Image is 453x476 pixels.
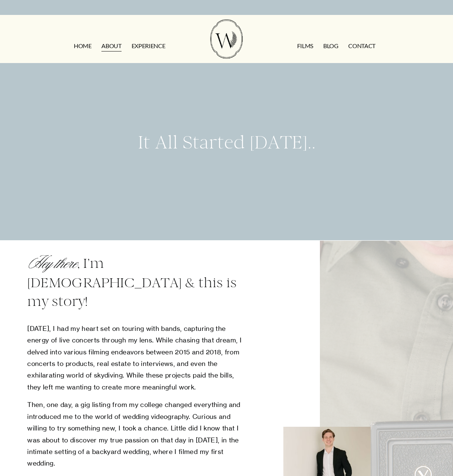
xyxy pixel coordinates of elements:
h2: It All Started [DATE].. [18,131,435,155]
a: FILMS [297,40,313,52]
a: HOME [74,40,92,52]
img: Wild Fern Weddings [210,19,242,59]
p: Then, one day, a gig listing from my college changed everything and introduced me to the world of... [27,399,243,469]
a: EXPERIENCE [132,40,166,52]
p: [DATE], I had my heart set on touring with bands, capturing the energy of live concerts through m... [27,323,243,393]
h3: , I’m [DEMOGRAPHIC_DATA] & this is my story! [27,254,243,311]
a: Blog [323,40,339,52]
a: ABOUT [101,40,121,52]
em: Hey there [27,256,77,272]
a: CONTACT [348,40,375,52]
